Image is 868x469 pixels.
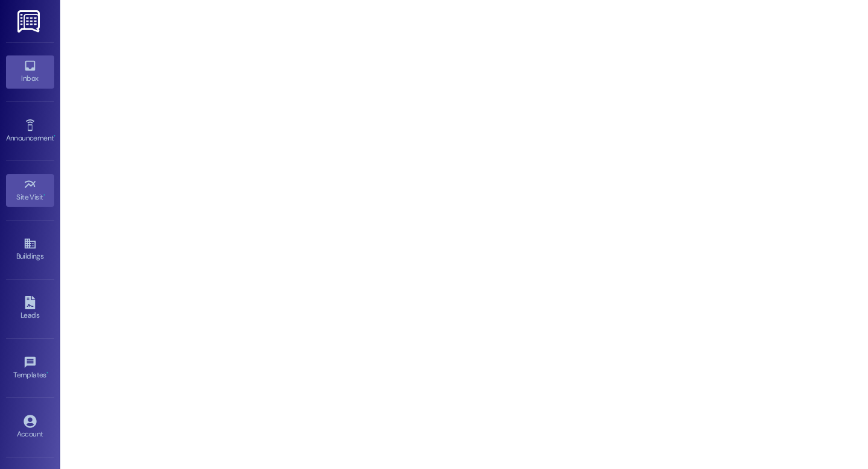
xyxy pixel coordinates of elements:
[46,369,48,377] span: •
[17,10,42,33] img: ResiDesk Logo
[54,132,55,140] span: •
[43,191,45,200] span: •
[6,233,54,266] a: Buildings
[6,352,54,385] a: Templates •
[6,292,54,325] a: Leads
[6,411,54,444] a: Account
[6,55,54,88] a: Inbox
[6,174,54,207] a: Site Visit •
